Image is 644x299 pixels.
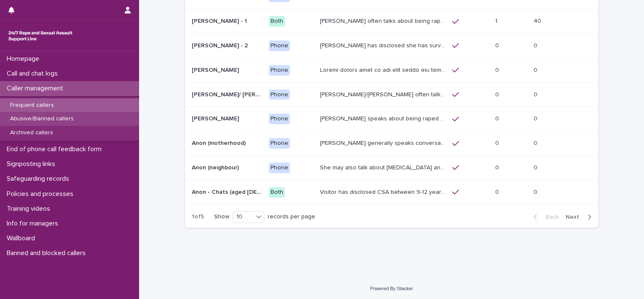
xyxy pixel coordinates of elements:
tr: [PERSON_NAME]/ [PERSON_NAME][PERSON_NAME]/ [PERSON_NAME] Phone[PERSON_NAME]/[PERSON_NAME] often t... [185,82,598,107]
p: Amy has disclosed she has survived two rapes, one in the UK and the other in Australia in 2013. S... [320,41,447,49]
p: Banned and blocked callers [3,249,92,257]
p: 0 [495,138,501,147]
p: 0 [495,41,501,49]
button: Next [562,213,598,221]
p: Andrew shared that he has been raped and beaten by a group of men in or near his home twice withi... [320,65,447,74]
p: 0 [534,114,539,122]
tr: [PERSON_NAME] - 2[PERSON_NAME] - 2 Phone[PERSON_NAME] has disclosed she has survived two rapes, o... [185,33,598,58]
p: 0 [534,65,539,74]
p: 0 [534,138,539,147]
tr: Anon (motherhood)Anon (motherhood) Phone[PERSON_NAME] generally speaks conversationally about man... [185,131,598,156]
img: rhQMoQhaT3yELyF149Cw [7,27,74,44]
p: 1 [495,16,499,25]
p: records per page [268,213,315,220]
p: Show [214,213,229,220]
div: Both [269,16,285,27]
tr: [PERSON_NAME][PERSON_NAME] Phone[PERSON_NAME] speaks about being raped and abused by the police a... [185,107,598,131]
div: Phone [269,163,290,173]
p: 0 [495,114,501,122]
p: Homepage [3,55,46,63]
p: Visitor has disclosed CSA between 9-12 years of age involving brother in law who lifted them out ... [320,187,447,196]
p: Training videos [3,205,57,213]
p: [PERSON_NAME] - 1 [192,16,249,25]
p: Caller speaks about being raped and abused by the police and her ex-husband of 20 years. She has ... [320,114,447,122]
div: Phone [269,138,290,149]
div: Phone [269,65,290,76]
tr: [PERSON_NAME] - 1[PERSON_NAME] - 1 Both[PERSON_NAME] often talks about being raped a night before... [185,9,598,34]
p: [PERSON_NAME] [192,114,241,122]
p: 0 [495,90,501,98]
p: Anon (neighbour) [192,163,241,171]
p: Archived callers [3,129,60,136]
button: Back [527,213,562,221]
p: 1 of 5 [185,207,211,227]
p: 0 [534,163,539,171]
a: Powered By Stacker [370,286,413,291]
p: Signposting links [3,160,62,168]
p: Caller management [3,84,70,92]
p: [PERSON_NAME] [192,65,241,74]
p: [PERSON_NAME] - 2 [192,41,250,49]
p: Anon (motherhood) [192,138,247,147]
tr: [PERSON_NAME][PERSON_NAME] PhoneLoremi dolors amet co adi elit seddo eiu tempor in u labor et dol... [185,58,598,82]
p: Anon - Chats (aged 16 -17) [192,187,264,196]
p: Call and chat logs [3,70,64,78]
p: She may also talk about child sexual abuse and about currently being physically disabled. She has... [320,163,447,171]
tr: Anon (neighbour)Anon (neighbour) PhoneShe may also talk about [MEDICAL_DATA] and about currently ... [185,155,598,180]
p: Frequent callers [3,102,61,109]
p: 0 [495,163,501,171]
p: 0 [495,65,501,74]
p: Policies and processes [3,190,80,198]
tr: Anon - Chats (aged [DEMOGRAPHIC_DATA])Anon - Chats (aged [DEMOGRAPHIC_DATA]) BothVisitor has disc... [185,180,598,204]
div: 10 [233,212,253,221]
p: 40 [534,16,543,25]
p: Info for managers [3,220,65,228]
p: Safeguarding records [3,175,76,183]
p: Amy often talks about being raped a night before or 2 weeks ago or a month ago. She also makes re... [320,16,447,25]
p: 0 [534,41,539,49]
p: Wallboard [3,234,42,242]
div: Phone [269,114,290,124]
span: Next [566,214,584,220]
span: Back [541,214,559,220]
p: Caller generally speaks conversationally about many different things in her life and rarely speak... [320,138,447,147]
p: [PERSON_NAME]/ [PERSON_NAME] [192,90,264,98]
p: 0 [534,187,539,196]
div: Phone [269,41,290,51]
p: Abusive/Banned callers [3,115,80,122]
p: End of phone call feedback form [3,145,108,153]
div: Both [269,187,285,198]
p: Anna/Emma often talks about being raped at gunpoint at the age of 13/14 by her ex-partner, aged 1... [320,90,447,98]
p: 0 [534,90,539,98]
div: Phone [269,90,290,100]
p: 0 [495,187,501,196]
